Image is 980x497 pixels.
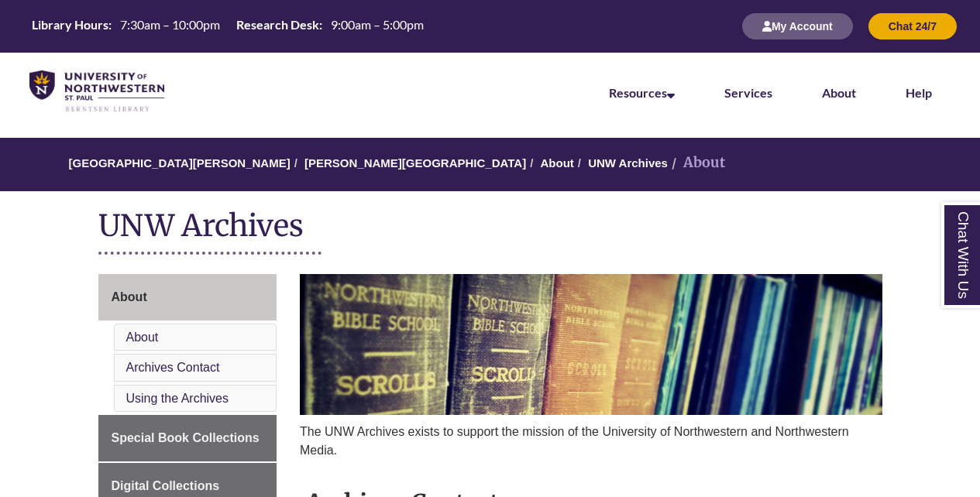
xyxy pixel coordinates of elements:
a: UNW Archives [588,156,668,170]
a: [PERSON_NAME][GEOGRAPHIC_DATA] [304,156,526,170]
button: Chat 24/7 [868,13,957,39]
img: UNWSP Library Logo [29,70,164,113]
li: About [668,152,725,174]
a: My Account [742,19,853,33]
a: Hours Today [26,16,430,37]
span: Digital Collections [112,479,220,492]
span: 7:30am – 10:00pm [120,17,220,32]
a: Help [906,85,932,100]
a: [GEOGRAPHIC_DATA][PERSON_NAME] [69,156,291,170]
th: Library Hours: [26,16,114,33]
a: About [98,274,277,320]
a: Special Book Collections [98,415,277,461]
button: My Account [742,13,853,39]
a: About [126,331,159,344]
a: Archives Contact [126,361,220,374]
a: Services [724,85,772,100]
table: Hours Today [26,16,430,36]
h1: UNW Archives [98,207,882,248]
a: Chat 24/7 [868,19,957,33]
span: About [112,290,147,303]
a: Resources [609,85,675,100]
span: Special Book Collections [112,431,260,444]
a: Using the Archives [126,392,229,405]
a: About [540,156,573,170]
th: Research Desk: [230,16,325,33]
p: The UNW Archives exists to support the mission of the University of Northwestern and Northwestern... [300,423,882,460]
a: About [822,85,856,100]
span: 9:00am – 5:00pm [331,17,424,32]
